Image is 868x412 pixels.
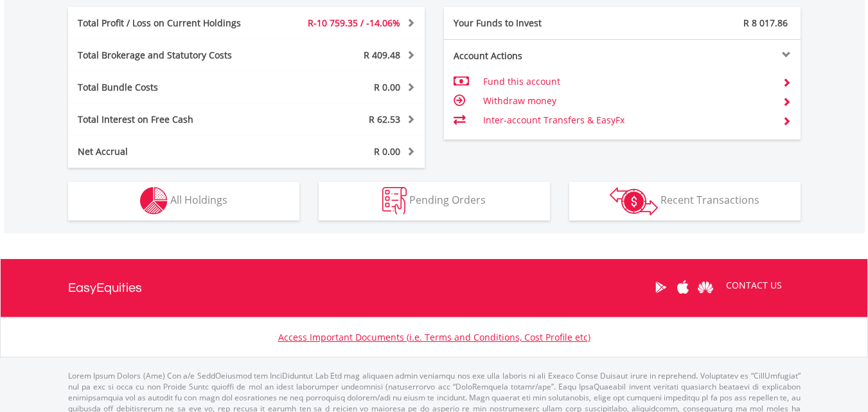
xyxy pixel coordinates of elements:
a: Google Play [650,267,672,307]
div: Total Bundle Costs [68,81,276,94]
button: Recent Transactions [569,182,801,220]
div: Net Accrual [68,145,276,158]
img: transactions-zar-wht.png [610,187,658,215]
div: Account Actions [444,49,623,62]
span: R 0.00 [374,81,400,93]
span: Recent Transactions [660,193,759,207]
td: Inter-account Transfers & EasyFx [483,111,772,130]
span: R 62.53 [369,113,400,125]
button: Pending Orders [319,182,550,220]
a: EasyEquities [68,259,142,317]
span: R 0.00 [374,145,400,157]
td: Fund this account [483,72,772,91]
a: Apple [672,267,695,307]
span: R 8 017.86 [743,17,788,29]
span: All Holdings [170,193,227,207]
button: All Holdings [68,182,299,220]
span: R 409.48 [364,49,400,61]
a: CONTACT US [717,267,791,303]
td: Withdraw money [483,91,772,111]
div: Total Interest on Free Cash [68,113,276,126]
div: Your Funds to Invest [444,17,623,30]
span: Pending Orders [409,193,486,207]
img: pending_instructions-wht.png [382,187,407,215]
span: R-10 759.35 / -14.06% [308,17,400,29]
img: holdings-wht.png [140,187,168,215]
div: Total Brokerage and Statutory Costs [68,49,276,62]
a: Access Important Documents (i.e. Terms and Conditions, Cost Profile etc) [278,331,590,343]
div: Total Profit / Loss on Current Holdings [68,17,276,30]
a: Huawei [695,267,717,307]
